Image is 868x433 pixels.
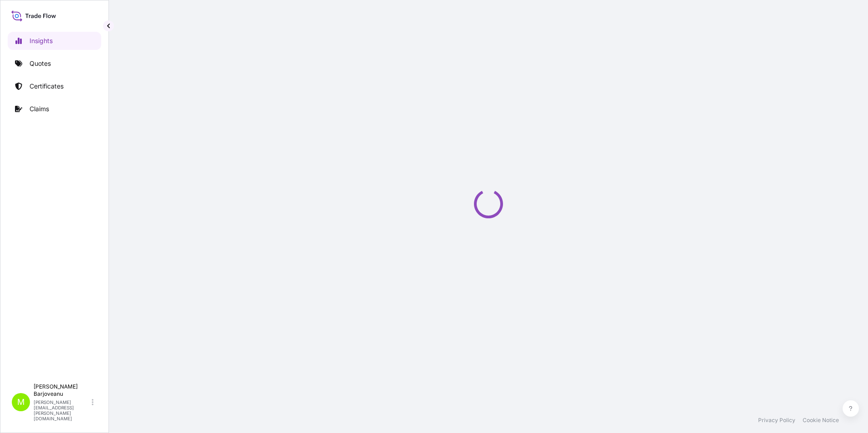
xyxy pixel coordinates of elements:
a: Privacy Policy [758,417,795,424]
p: Quotes [30,59,51,68]
a: Cookie Notice [803,417,839,424]
a: Quotes [8,54,101,73]
a: Insights [8,32,101,50]
p: [PERSON_NAME] Barjoveanu [34,383,90,398]
a: Claims [8,100,101,118]
p: Certificates [30,82,64,91]
p: [PERSON_NAME][EMAIL_ADDRESS][PERSON_NAME][DOMAIN_NAME] [34,399,90,421]
p: Claims [30,104,49,113]
a: Certificates [8,77,101,95]
span: M [17,398,25,407]
p: Insights [30,36,53,45]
